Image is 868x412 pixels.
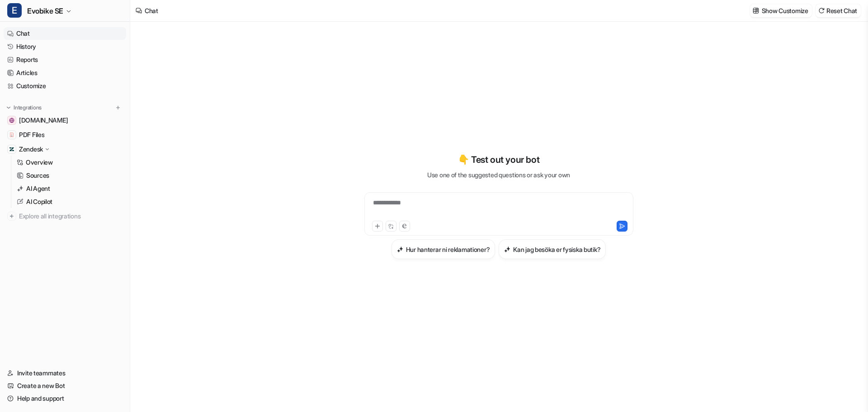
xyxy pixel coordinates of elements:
p: Zendesk [19,145,43,154]
img: customize [753,7,759,14]
a: Customize [4,80,126,92]
a: AI Agent [13,182,126,195]
p: Show Customize [762,6,808,15]
a: www.evobike.se[DOMAIN_NAME] [4,114,126,127]
button: Integrations [4,103,44,112]
a: Chat [4,27,126,40]
button: Show Customize [750,4,812,17]
img: Hur hanterar ni reklamationer? [397,246,403,253]
div: Chat [145,6,158,15]
a: Articles [4,66,126,79]
a: Create a new Bot [4,379,126,392]
p: Sources [26,171,49,180]
a: Reports [4,53,126,66]
h3: Hur hanterar ni reklamationer? [406,245,490,254]
a: Explore all integrations [4,210,126,223]
a: Overview [13,156,126,169]
button: Reset Chat [816,4,861,17]
img: expand menu [5,104,12,111]
img: Kan jag besöka er fysiska butik? [504,246,510,253]
span: E [7,3,22,18]
a: Help and support [4,392,126,405]
p: Overview [26,158,53,167]
span: PDF Files [19,130,44,139]
img: reset [818,7,825,14]
p: AI Copilot [26,197,52,206]
span: Evobike SE [27,5,63,17]
a: History [4,40,126,53]
span: [DOMAIN_NAME] [19,116,68,125]
a: AI Copilot [13,195,126,208]
a: Sources [13,169,126,182]
img: explore all integrations [7,212,16,221]
a: PDF FilesPDF Files [4,128,126,141]
p: 👇 Test out your bot [458,153,539,166]
img: www.evobike.se [9,118,14,123]
span: Explore all integrations [19,209,123,223]
img: Zendesk [9,147,14,152]
p: Integrations [14,104,42,111]
button: Kan jag besöka er fysiska butik?Kan jag besöka er fysiska butik? [499,239,606,259]
p: AI Agent [26,184,50,193]
img: menu_add.svg [115,104,121,111]
img: PDF Files [9,132,14,137]
p: Use one of the suggested questions or ask your own [427,170,570,180]
button: Hur hanterar ni reklamationer?Hur hanterar ni reklamationer? [392,239,495,259]
h3: Kan jag besöka er fysiska butik? [513,245,600,254]
a: Invite teammates [4,367,126,379]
